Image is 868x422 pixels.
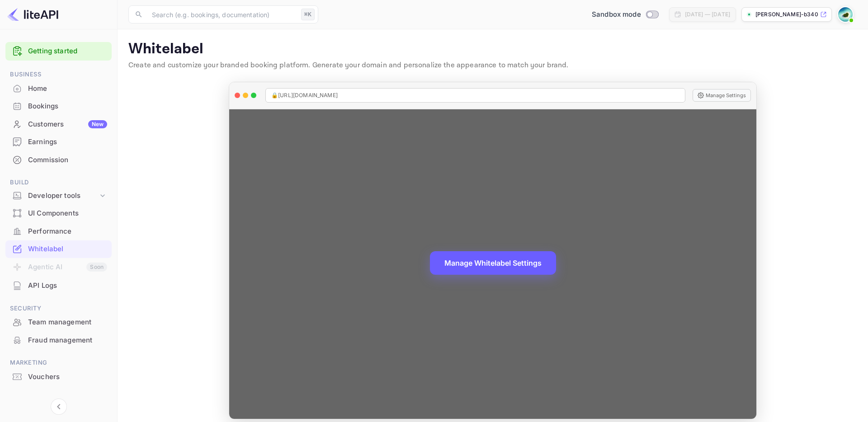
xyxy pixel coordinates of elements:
[28,226,107,237] div: Performance
[5,205,112,221] a: UI Components
[28,317,107,328] div: Team management
[5,358,112,368] span: Marketing
[5,223,112,239] a: Performance
[5,314,112,331] div: Team management
[5,133,112,151] div: Earnings
[5,205,112,222] div: UI Components
[301,9,315,20] div: ⌘K
[128,40,857,58] p: Whitelabel
[28,208,107,219] div: UI Components
[5,240,112,257] a: Whitelabel
[146,5,297,23] input: Search (e.g. bookings, documentation)
[5,332,112,349] div: Fraud management
[5,116,112,133] div: CustomersNew
[693,89,751,102] button: Manage Settings
[5,223,112,240] div: Performance
[5,188,112,204] div: Developer tools
[5,277,112,294] a: API Logs
[28,372,107,382] div: Vouchers
[7,7,58,22] img: LiteAPI logo
[5,151,112,169] div: Commission
[28,335,107,346] div: Fraud management
[5,80,112,98] div: Home
[28,137,107,147] div: Earnings
[592,9,641,20] span: Sandbox mode
[588,9,662,20] div: Switch to Production mode
[5,240,112,258] div: Whitelabel
[5,151,112,168] a: Commission
[5,70,112,80] span: Business
[5,133,112,150] a: Earnings
[271,91,338,99] span: 🔒 [URL][DOMAIN_NAME]
[5,277,112,295] div: API Logs
[28,191,98,201] div: Developer tools
[5,178,112,188] span: Build
[88,120,107,128] div: New
[5,332,112,348] a: Fraud management
[5,368,112,386] div: Vouchers
[5,98,112,115] div: Bookings
[128,60,857,71] p: Create and customize your branded booking platform. Generate your domain and personalize the appe...
[755,10,818,19] p: [PERSON_NAME]-b340h.n...
[430,251,556,275] button: Manage Whitelabel Settings
[838,7,853,22] img: Muawwaz Yoosuf
[28,119,107,130] div: Customers
[28,155,107,165] div: Commission
[28,46,107,56] a: Getting started
[5,116,112,132] a: CustomersNew
[5,98,112,114] a: Bookings
[685,10,730,19] div: [DATE] — [DATE]
[5,304,112,314] span: Security
[28,101,107,112] div: Bookings
[5,314,112,330] a: Team management
[28,84,107,94] div: Home
[28,281,107,291] div: API Logs
[51,399,67,415] button: Collapse navigation
[28,244,107,254] div: Whitelabel
[5,368,112,385] a: Vouchers
[5,80,112,97] a: Home
[5,42,112,61] div: Getting started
